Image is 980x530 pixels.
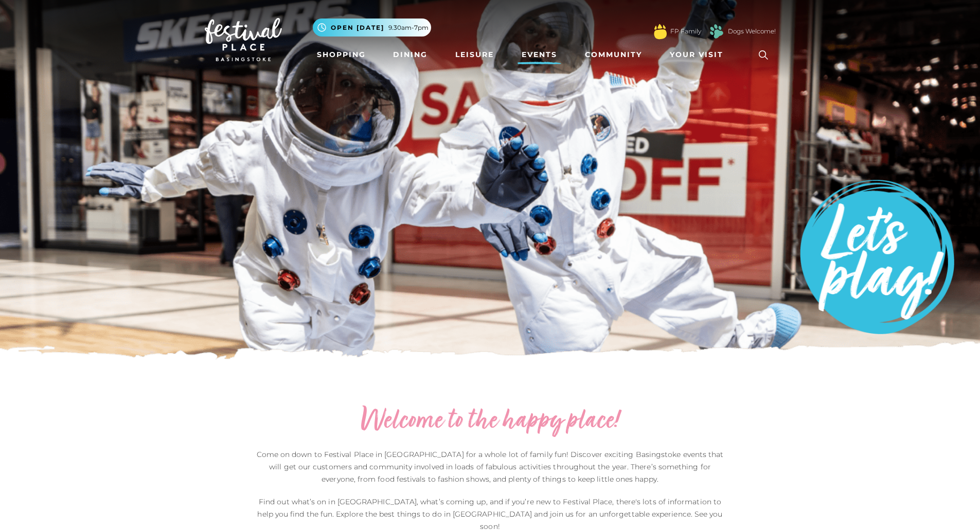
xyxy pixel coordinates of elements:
h2: Welcome to the happy place! [254,405,727,438]
a: FP Family [670,27,701,36]
a: Community [581,45,646,64]
a: Shopping [313,45,370,64]
a: Dining [389,45,432,64]
img: Festival Place Logo [205,18,282,61]
span: Open [DATE] [331,23,384,32]
a: Your Visit [666,45,733,64]
p: Come on down to Festival Place in [GEOGRAPHIC_DATA] for a whole lot of family fun! Discover excit... [254,448,727,485]
span: 9.30am-7pm [388,23,429,32]
span: Your Visit [670,49,723,60]
a: Dogs Welcome! [728,27,776,36]
a: Leisure [451,45,498,64]
button: Open [DATE] 9.30am-7pm [313,19,431,36]
a: Events [518,45,561,64]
